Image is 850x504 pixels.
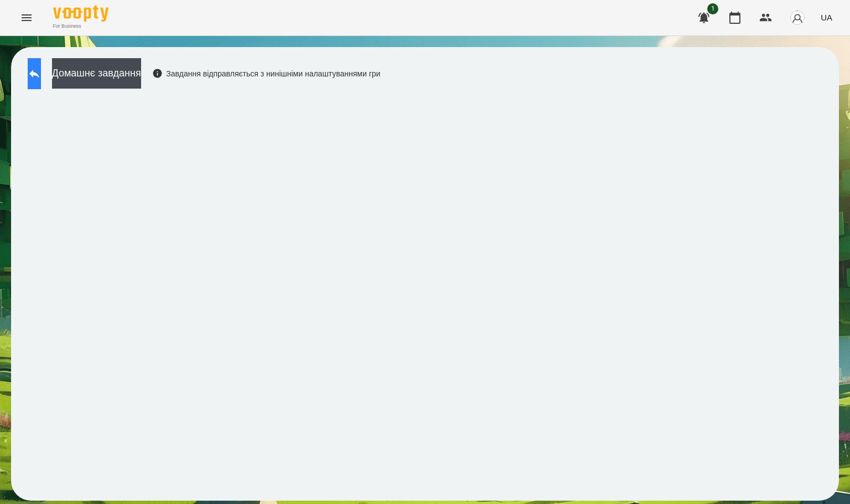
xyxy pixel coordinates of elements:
span: UA [821,12,832,23]
img: avatar_s.png [790,10,805,25]
button: Домашнє завдання [52,58,141,89]
span: 1 [707,3,718,14]
button: Menu [13,4,40,31]
button: UA [816,7,837,28]
span: For Business [53,23,108,30]
img: Voopty Logo [53,6,108,22]
div: Завдання відправляється з нинішніми налаштуваннями гри [152,68,381,79]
